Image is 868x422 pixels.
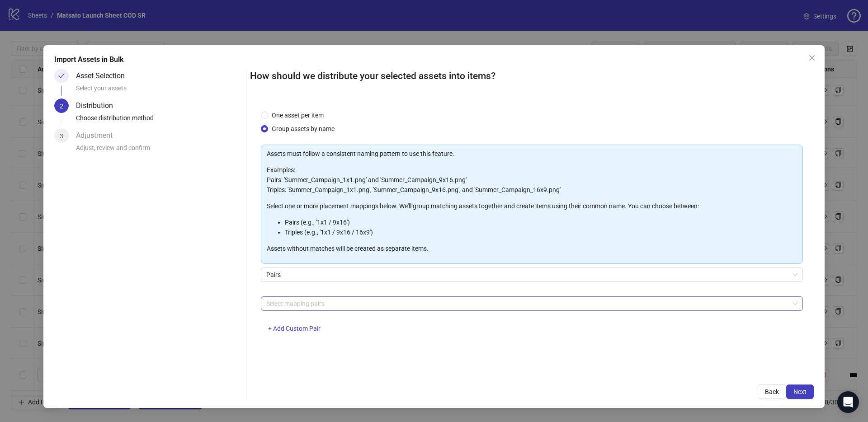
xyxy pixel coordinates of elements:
button: Back [758,384,786,399]
h2: How should we distribute your selected assets into items? [250,69,814,84]
span: + Add Custom Pair [268,325,321,332]
button: Close [805,51,819,65]
div: Open Intercom Messenger [837,391,859,413]
span: Back [765,388,779,395]
li: Pairs (e.g., '1x1 / 9x16') [285,217,797,227]
span: Next [793,388,807,395]
p: Select one or more placement mappings below. We'll group matching assets together and create item... [267,201,797,211]
div: Adjust, review and confirm [76,143,242,158]
span: Pairs [266,268,797,281]
div: Select your assets [76,83,242,98]
span: check [58,73,65,79]
div: Adjustment [76,128,120,143]
p: Assets without matches will be created as separate items. [267,244,797,253]
button: + Add Custom Pair [261,322,328,336]
span: 3 [60,132,63,140]
div: Asset Selection [76,69,132,83]
p: Examples: Pairs: 'Summer_Campaign_1x1.png' and 'Summer_Campaign_9x16.png' Triples: 'Summer_Campai... [267,165,797,195]
li: Triples (e.g., '1x1 / 9x16 / 16x9') [285,227,797,237]
div: Import Assets in Bulk [54,54,814,65]
div: Distribution [76,98,120,113]
p: Assets must follow a consistent naming pattern to use this feature. [267,149,797,159]
span: One asset per item [268,110,327,120]
span: 2 [60,103,63,110]
button: Next [786,384,814,399]
span: close [808,54,816,61]
span: Group assets by name [268,124,338,134]
div: Choose distribution method [76,113,242,128]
